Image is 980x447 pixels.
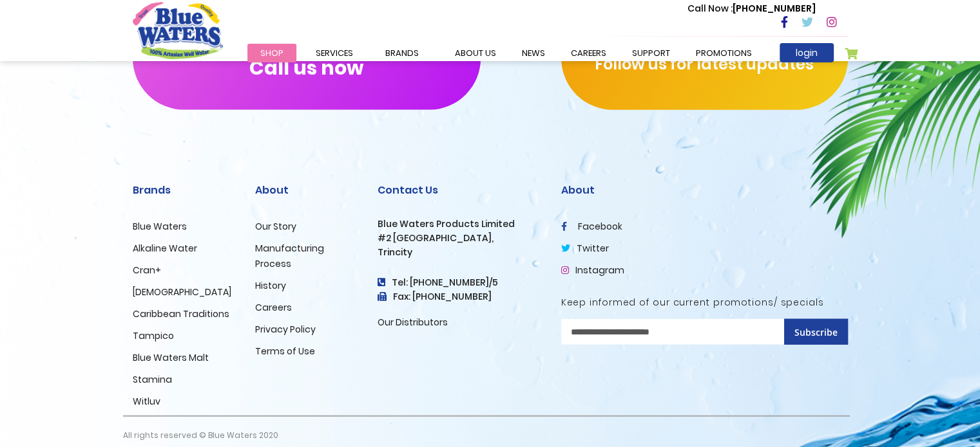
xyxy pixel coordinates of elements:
[133,220,187,233] a: Blue Waters
[683,44,765,62] a: Promotions
[784,319,848,345] button: Subscribe
[133,329,174,342] a: Tampico
[133,351,209,364] a: Blue Waters Malt
[561,264,624,277] a: Instagram
[561,220,622,233] a: facebook
[378,316,448,329] a: Our Distributors
[255,301,292,314] a: Careers
[561,53,848,76] p: Follow us for latest updates
[378,247,542,258] h3: Trincity
[794,326,838,338] span: Subscribe
[378,291,542,302] h3: Fax: [PHONE_NUMBER]
[442,44,509,62] a: about us
[255,242,324,270] a: Manufacturing Process
[133,307,229,320] a: Caribbean Traditions
[255,323,316,336] a: Privacy Policy
[316,47,353,59] span: Services
[260,47,283,59] span: Shop
[378,219,542,230] h3: Blue Waters Products Limited
[255,345,315,358] a: Terms of Use
[255,279,286,292] a: History
[133,395,160,408] a: Witluv
[255,184,358,196] h2: About
[133,373,172,386] a: Stamina
[249,64,363,71] span: Call us now
[133,184,236,196] h2: Brands
[378,233,542,244] h3: #2 [GEOGRAPHIC_DATA],
[619,44,683,62] a: support
[133,286,231,298] a: [DEMOGRAPHIC_DATA]
[378,277,542,288] h4: Tel: [PHONE_NUMBER]/5
[561,242,609,255] a: twitter
[561,297,848,308] h5: Keep informed of our current promotions/ specials
[255,220,296,233] a: Our Story
[385,47,419,59] span: Brands
[133,264,161,277] a: Cran+
[133,2,223,59] a: store logo
[561,184,848,196] h2: About
[558,44,619,62] a: careers
[509,44,558,62] a: News
[378,184,542,196] h2: Contact Us
[780,43,834,62] a: login
[133,242,197,255] a: Alkaline Water
[687,2,733,15] span: Call Now :
[687,2,816,15] p: [PHONE_NUMBER]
